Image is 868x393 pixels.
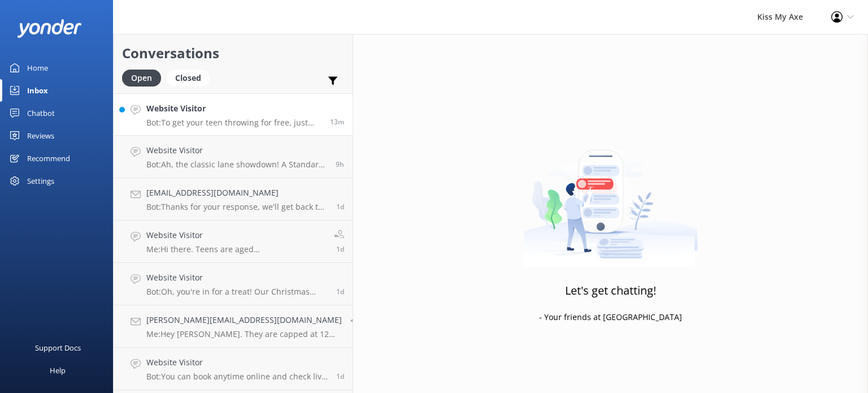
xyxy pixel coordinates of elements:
[336,244,344,254] span: Sep 25 2025 08:50pm (UTC +10:00) Australia/Sydney
[167,70,210,87] div: Closed
[146,229,325,241] h4: Website Visitor
[50,359,66,382] div: Help
[114,93,353,136] a: Website VisitorBot:To get your teen throwing for free, just book a Small Group session for one ad...
[336,202,344,211] span: Sep 25 2025 09:08pm (UTC +10:00) Australia/Sydney
[167,71,215,84] a: Closed
[27,147,70,170] div: Recommend
[330,117,344,127] span: Sep 27 2025 06:53am (UTC +10:00) Australia/Sydney
[27,124,54,147] div: Reviews
[114,348,353,390] a: Website VisitorBot:You can book anytime online and check live availability! Just click BOOK NOW, ...
[146,287,328,297] p: Bot: Oh, you're in for a treat! Our Christmas parties are a blast, combining axe throwing, food a...
[146,271,328,284] h4: Website Visitor
[146,356,328,369] h4: Website Visitor
[17,19,82,38] img: yonder-white-logo.png
[27,102,55,124] div: Chatbot
[146,372,328,382] p: Bot: You can book anytime online and check live availability! Just click BOOK NOW, select your lo...
[122,42,344,64] h2: Conversations
[122,71,167,84] a: Open
[146,144,327,157] h4: Website Visitor
[114,221,353,263] a: Website VisitorMe:Hi there. Teens are aged [DEMOGRAPHIC_DATA]1d
[146,187,328,199] h4: [EMAIL_ADDRESS][DOMAIN_NAME]
[27,57,48,79] div: Home
[27,170,54,192] div: Settings
[114,305,353,348] a: [PERSON_NAME][EMAIL_ADDRESS][DOMAIN_NAME]Me:Hey [PERSON_NAME]. They are capped at 12 people as 12...
[336,287,344,296] span: Sep 25 2025 01:35pm (UTC +10:00) Australia/Sydney
[27,79,48,102] div: Inbox
[35,336,81,359] div: Support Docs
[336,159,344,169] span: Sep 26 2025 09:34pm (UTC +10:00) Australia/Sydney
[146,329,342,339] p: Me: Hey [PERSON_NAME]. They are capped at 12 people as 12 can play maximum per game. There is onl...
[122,70,161,87] div: Open
[565,282,656,300] h3: Let's get chatting!
[146,118,322,128] p: Bot: To get your teen throwing for free, just book a Small Group session for one adult and select...
[114,178,353,221] a: [EMAIL_ADDRESS][DOMAIN_NAME]Bot:Thanks for your response, we'll get back to you as soon as we can...
[146,314,342,326] h4: [PERSON_NAME][EMAIL_ADDRESS][DOMAIN_NAME]
[114,136,353,178] a: Website VisitorBot:Ah, the classic lane showdown! A Standard Lane might have you sharing the spac...
[539,311,682,323] p: - Your friends at [GEOGRAPHIC_DATA]
[146,159,327,170] p: Bot: Ah, the classic lane showdown! A Standard Lane might have you sharing the space with other g...
[146,102,322,115] h4: Website Visitor
[114,263,353,305] a: Website VisitorBot:Oh, you're in for a treat! Our Christmas parties are a blast, combining axe th...
[336,372,344,381] span: Sep 25 2025 09:03am (UTC +10:00) Australia/Sydney
[523,126,698,267] img: artwork of a man stealing a conversation from at giant smartphone
[146,244,325,254] p: Me: Hi there. Teens are aged [DEMOGRAPHIC_DATA]
[146,202,328,212] p: Bot: Thanks for your response, we'll get back to you as soon as we can during opening hours.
